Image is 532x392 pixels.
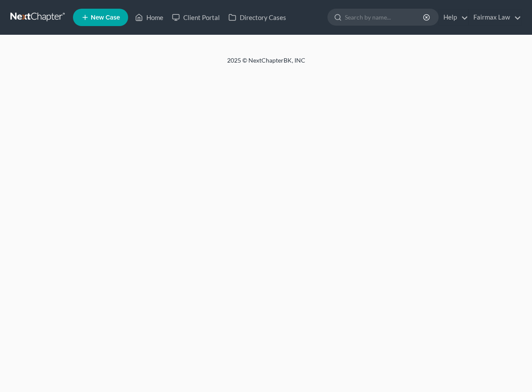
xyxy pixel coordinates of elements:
a: Fairmax Law [469,10,521,25]
div: 2025 © NextChapterBK, INC [19,56,514,72]
span: New Case [91,14,120,21]
a: Directory Cases [224,10,291,25]
a: Client Portal [168,10,224,25]
a: Home [131,10,168,25]
a: Help [439,10,468,25]
input: Search by name... [345,9,424,25]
